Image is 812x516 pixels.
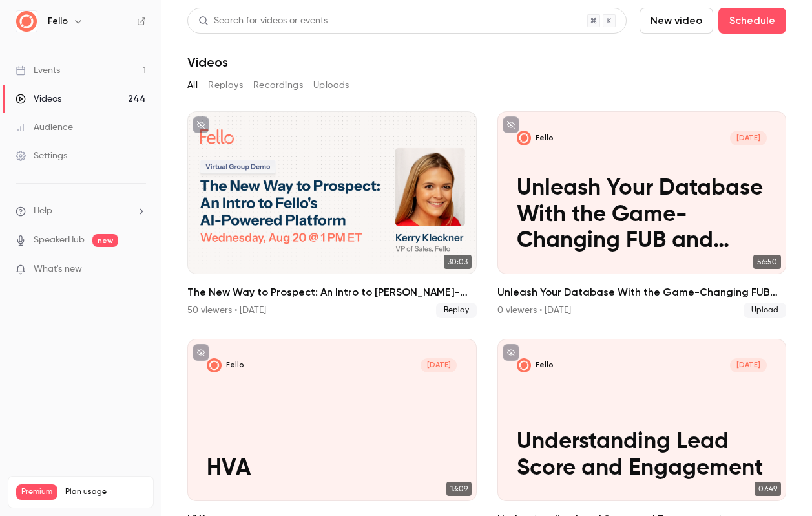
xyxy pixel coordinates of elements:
[744,303,786,318] span: Upload
[193,344,209,361] button: unpublished
[517,176,767,255] p: Unleash Your Database With the Game-Changing FUB and Fello Integration
[34,204,52,218] span: Help
[187,111,477,318] li: The New Way to Prospect: An Intro to Fello's AI-Powered Platform
[421,358,457,372] span: [DATE]
[446,482,472,496] span: 13:09
[517,429,767,482] p: Understanding Lead Score and Engagement
[207,358,221,372] img: HVA
[718,8,786,34] button: Schedule
[755,482,781,496] span: 07:49
[34,233,85,247] a: SpeakerHub
[444,255,472,269] span: 30:03
[497,304,571,317] div: 0 viewers • [DATE]
[436,303,477,318] span: Replay
[536,133,554,143] p: Fello
[16,204,146,218] li: help-dropdown-opener
[34,263,82,276] span: What's new
[187,304,266,317] div: 50 viewers • [DATE]
[16,121,73,134] div: Audience
[753,255,781,269] span: 56:50
[503,344,519,361] button: unpublished
[187,285,477,300] h2: The New Way to Prospect: An Intro to [PERSON_NAME]-Powered Platform
[16,11,37,32] img: Fello
[503,116,519,133] button: unpublished
[208,75,243,96] button: Replays
[16,149,67,162] div: Settings
[313,75,349,96] button: Uploads
[193,116,209,133] button: unpublished
[187,8,786,508] section: Videos
[497,285,787,300] h2: Unleash Your Database With the Game-Changing FUB and Fello Integration
[253,75,303,96] button: Recordings
[16,92,61,105] div: Videos
[517,358,531,372] img: Understanding Lead Score and Engagement
[730,131,766,145] span: [DATE]
[92,234,118,247] span: new
[187,111,477,318] a: 30:03The New Way to Prospect: An Intro to [PERSON_NAME]-Powered Platform50 viewers • [DATE]Replay
[517,131,531,145] img: Unleash Your Database With the Game-Changing FUB and Fello Integration
[187,54,228,70] h1: Videos
[536,360,554,370] p: Fello
[497,111,787,318] a: Unleash Your Database With the Game-Changing FUB and Fello IntegrationFello[DATE]Unleash Your Dat...
[16,484,57,500] span: Premium
[187,75,198,96] button: All
[65,487,145,497] span: Plan usage
[730,358,766,372] span: [DATE]
[226,360,244,370] p: Fello
[497,111,787,318] li: Unleash Your Database With the Game-Changing FUB and Fello Integration
[640,8,713,34] button: New video
[198,14,328,28] div: Search for videos or events
[207,456,457,482] p: HVA
[16,64,60,77] div: Events
[48,15,68,28] h6: Fello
